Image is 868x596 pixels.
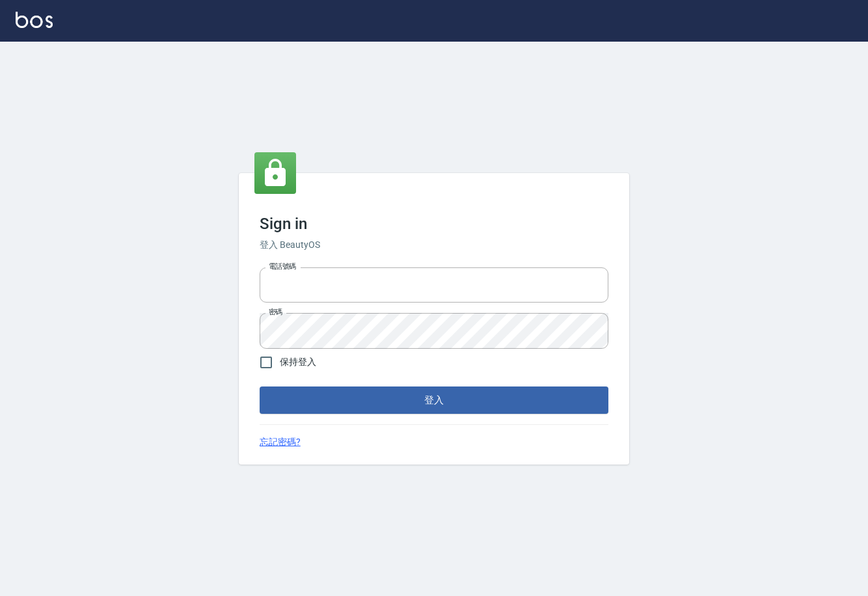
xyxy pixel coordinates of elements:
[260,386,608,414] button: 登入
[260,435,301,449] a: 忘記密碼?
[16,12,53,28] img: Logo
[269,262,296,271] label: 電話號碼
[280,355,316,369] span: 保持登入
[260,238,608,252] h6: 登入 BeautyOS
[260,215,608,233] h3: Sign in
[269,307,282,317] label: 密碼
